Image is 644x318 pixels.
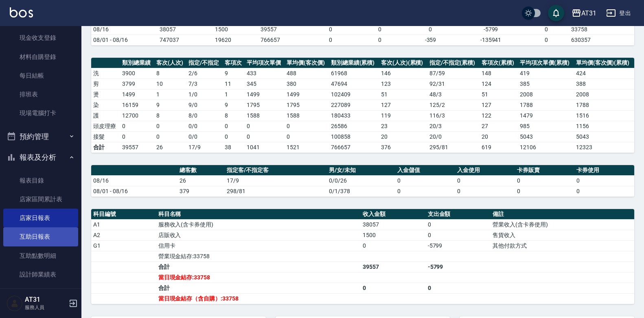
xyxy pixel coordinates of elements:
[304,24,357,35] td: 0
[91,100,120,110] td: 染
[581,8,596,18] div: AT31
[91,121,120,131] td: 頭皮理療
[3,171,78,190] a: 報表目錄
[574,131,634,142] td: 5043
[258,35,304,45] td: 766657
[480,131,518,142] td: 20
[91,110,120,121] td: 護
[480,68,518,78] td: 148
[285,121,329,131] td: 0
[120,131,154,142] td: 0
[3,209,78,227] a: 店家日報表
[245,121,285,131] td: 0
[427,110,480,121] td: 116 / 3
[225,175,327,186] td: 17/9
[427,121,480,131] td: 20 / 3
[491,240,634,251] td: 其他付款方式
[245,68,285,78] td: 433
[91,209,634,304] table: a dense table
[120,110,154,121] td: 12700
[3,147,78,168] button: 報表及分析
[156,219,361,230] td: 服務收入(含卡券使用)
[91,230,156,240] td: A2
[379,121,427,131] td: 23
[361,219,426,230] td: 38057
[3,85,78,104] a: 排班表
[329,121,379,131] td: 26586
[91,35,158,45] td: 08/01 - 08/16
[91,78,120,89] td: 剪
[455,175,515,186] td: 0
[156,261,361,272] td: 合計
[518,131,574,142] td: 5043
[361,283,426,293] td: 0
[245,89,285,100] td: 1499
[225,186,327,196] td: 298/81
[603,6,634,21] button: 登出
[154,142,186,152] td: 26
[223,89,245,100] td: 1
[426,219,491,230] td: 0
[3,227,78,246] a: 互助日報表
[518,68,574,78] td: 419
[156,272,361,283] td: 當日現金結存:33758
[285,78,329,89] td: 380
[120,100,154,110] td: 16159
[574,78,634,89] td: 388
[186,142,223,152] td: 17/9
[245,58,285,68] th: 平均項次單價
[427,68,480,78] td: 87 / 59
[491,230,634,240] td: 售貨收入
[91,142,120,152] td: 合計
[223,121,245,131] td: 0
[515,175,575,186] td: 0
[395,175,455,186] td: 0
[403,35,458,45] td: -359
[25,296,66,304] h5: AT31
[574,121,634,131] td: 1156
[186,78,223,89] td: 7 / 3
[120,142,154,152] td: 39557
[156,283,361,293] td: 合計
[156,240,361,251] td: 信用卡
[245,78,285,89] td: 345
[515,165,575,176] th: 卡券販賣
[379,78,427,89] td: 123
[3,246,78,265] a: 互助點數明細
[3,66,78,85] a: 每日結帳
[426,209,491,220] th: 支出金額
[120,89,154,100] td: 1499
[154,121,186,131] td: 0
[91,68,120,78] td: 洗
[91,165,634,197] table: a dense table
[3,48,78,66] a: 材料自購登錄
[379,89,427,100] td: 51
[518,121,574,131] td: 985
[156,293,361,304] td: 當日現金結存（含自購）:33758
[223,68,245,78] td: 9
[574,142,634,152] td: 12323
[3,126,78,147] button: 預約管理
[329,89,379,100] td: 102409
[491,219,634,230] td: 營業收入(含卡券使用)
[518,110,574,121] td: 1479
[329,142,379,152] td: 766657
[285,110,329,121] td: 1588
[154,68,186,78] td: 8
[574,110,634,121] td: 1516
[480,110,518,121] td: 122
[574,89,634,100] td: 2008
[329,100,379,110] td: 227089
[213,35,258,45] td: 19620
[329,78,379,89] td: 47694
[574,100,634,110] td: 1788
[245,142,285,152] td: 1041
[574,175,634,186] td: 0
[357,35,403,45] td: 0
[395,186,455,196] td: 0
[91,89,120,100] td: 燙
[91,186,177,196] td: 08/01 - 08/16
[518,142,574,152] td: 12106
[379,110,427,121] td: 119
[426,240,491,251] td: -5799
